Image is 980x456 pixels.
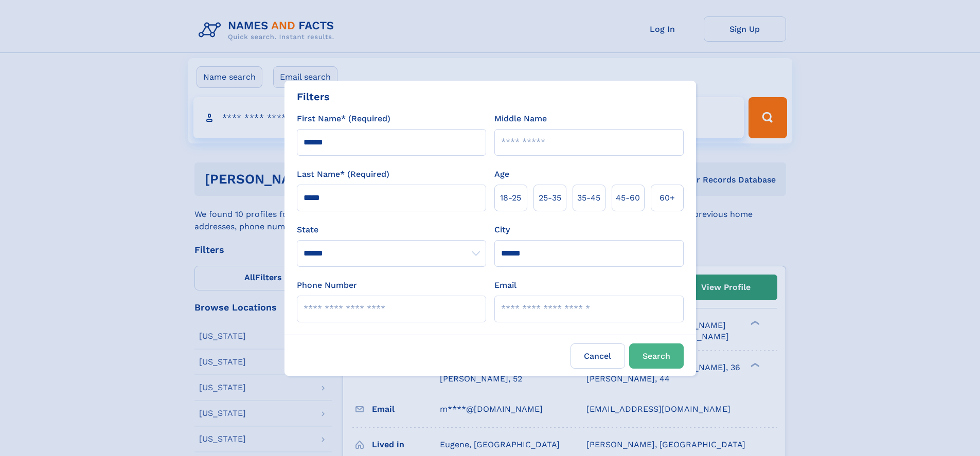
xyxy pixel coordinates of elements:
span: 25‑35 [539,192,561,204]
label: Cancel [571,343,625,369]
label: Phone Number [297,279,357,291]
span: 45‑60 [616,192,640,204]
span: 35‑45 [577,192,600,204]
label: Age [494,168,509,180]
label: City [494,224,510,236]
span: 18‑25 [500,192,521,204]
label: First Name* (Required) [297,113,390,125]
div: Filters [297,89,330,104]
label: State [297,224,486,236]
button: Search [629,343,684,369]
label: Email [494,279,516,291]
label: Last Name* (Required) [297,168,389,180]
span: 60+ [660,192,675,204]
label: Middle Name [494,113,547,125]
